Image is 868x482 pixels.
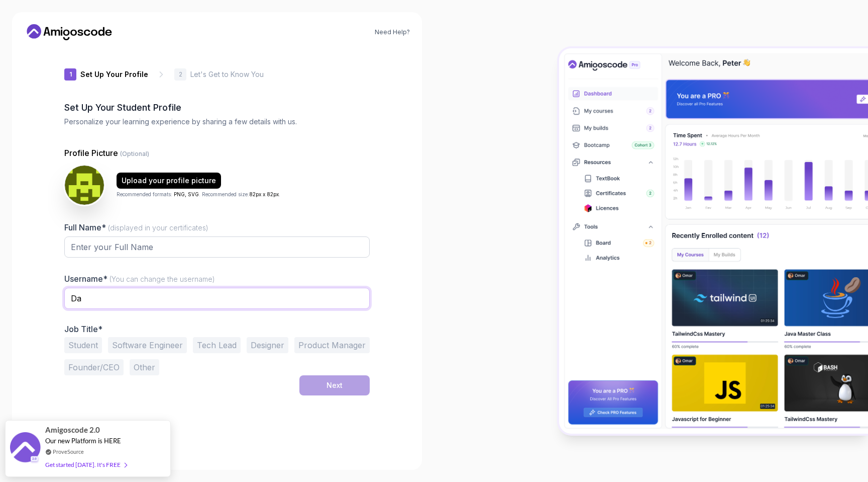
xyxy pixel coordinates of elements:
input: Enter your Username [64,288,370,309]
img: provesource social proof notification image [10,432,40,465]
button: Product Manager [294,337,370,353]
button: Founder/CEO [64,359,124,375]
label: Username* [64,274,215,284]
button: Software Engineer [108,337,187,353]
p: Let's Get to Know You [190,69,264,79]
p: 1 [69,71,72,77]
p: Recommended formats: . Recommended size: . [117,191,280,198]
img: Amigoscode Dashboard [559,48,868,434]
span: PNG, SVG [174,191,199,197]
span: (displayed in your certificates) [108,223,208,232]
button: Next [299,375,370,395]
a: Need Help? [375,28,410,36]
p: Job Title* [64,324,370,334]
span: Our new Platform is HERE [45,437,121,445]
p: Profile Picture [64,147,370,159]
div: Get started [DATE]. It's FREE [45,459,127,470]
span: 82px x 82px [249,191,279,197]
button: Student [64,337,102,353]
p: Set Up Your Profile [80,69,148,79]
a: ProveSource [53,447,84,456]
img: user profile image [65,166,104,205]
span: (Optional) [120,150,149,157]
div: Upload your profile picture [122,176,216,186]
span: (You can change the username) [110,275,215,283]
span: Amigoscode 2.0 [45,424,100,436]
button: Other [130,359,159,375]
a: Home link [24,24,115,40]
div: Next [327,380,343,390]
input: Enter your Full Name [64,236,370,258]
p: 2 [179,71,182,77]
label: Full Name* [64,222,208,232]
button: Designer [247,337,288,353]
button: Upload your profile picture [117,173,221,189]
button: Tech Lead [193,337,241,353]
h2: Set Up Your Student Profile [64,101,370,115]
p: Personalize your learning experience by sharing a few details with us. [64,117,370,127]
